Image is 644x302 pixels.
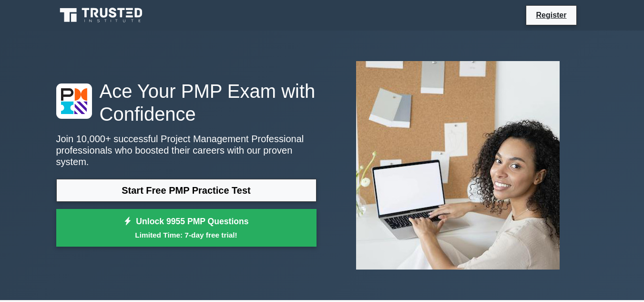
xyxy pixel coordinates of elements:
[68,229,305,240] small: Limited Time: 7-day free trial!
[56,209,317,247] a: Unlock 9955 PMP QuestionsLimited Time: 7-day free trial!
[56,80,317,125] h1: Ace Your PMP Exam with Confidence
[530,9,572,21] a: Register
[56,179,317,202] a: Start Free PMP Practice Test
[56,133,317,167] p: Join 10,000+ successful Project Management Professional professionals who boosted their careers w...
